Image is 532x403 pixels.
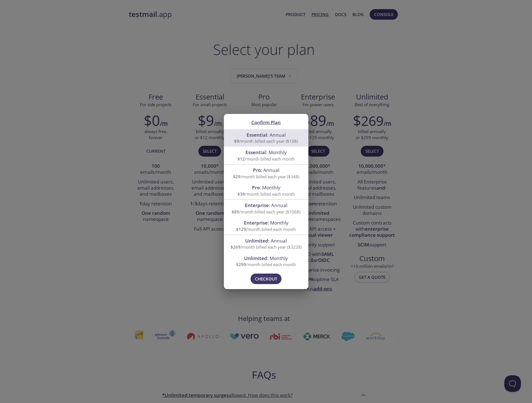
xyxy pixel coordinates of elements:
span: /month billed each year ($1068) [232,209,300,215]
span: Essential [247,132,267,138]
span: : Annual [247,132,286,138]
span: $269 [231,244,241,250]
span: Pro [252,184,260,191]
span: Essential [245,149,266,155]
span: Unlimited [244,255,267,261]
span: /month billed each month [236,226,296,232]
span: /month billed each month [237,191,295,197]
span: $299 [236,262,246,267]
span: $129 [236,226,246,232]
span: /month billed each year ($108) [234,138,298,144]
span: Enterprise [245,202,269,208]
span: /month billed each year ($348) [233,174,299,179]
span: /month billed each year ($3228) [231,244,302,250]
div: Pro: Monthly$39/month billed each month [224,182,308,199]
span: $12 [237,156,245,162]
ul: confirm plan selection [224,129,308,270]
span: /month billed each month [237,156,295,162]
span: $29 [233,174,241,179]
div: Enterprise: Monthly$129/month billed each month [224,217,308,234]
span: : Monthly [252,184,280,191]
span: Pro [253,167,261,173]
span: Unlimited [245,238,268,244]
div: Essential: Monthly$12/month billed each month [224,147,308,164]
span: : Monthly [244,255,288,261]
span: : Annual [253,167,279,173]
span: /month billed each month [236,262,296,267]
span: Confirm Plan [251,119,281,126]
div: Essential: Annual$9/month billed each year ($108) [224,129,308,147]
span: Enterprise [244,220,268,226]
span: : Annual [245,202,287,208]
div: Enterprise: Annual$89/month billed each year ($1068) [224,200,308,217]
div: Unlimited: Annual$269/month billed each year ($3228) [224,235,308,252]
div: Pro: Annual$29/month billed each year ($348) [224,164,308,182]
span: $39 [237,191,245,197]
span: : Monthly [245,149,287,155]
span: : Monthly [244,220,288,226]
div: Unlimited: Monthly$299/month billed each month [224,252,308,270]
span: Checkout [255,275,277,282]
span: $89 [232,209,239,215]
button: Checkout [250,274,282,284]
span: $9 [234,138,239,144]
span: : Annual [245,238,287,244]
